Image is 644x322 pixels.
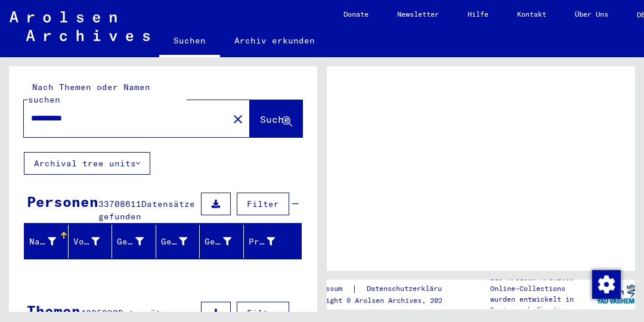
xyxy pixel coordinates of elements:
mat-header-cell: Vorname [69,225,113,258]
img: Zustimmung ändern [592,270,621,299]
button: Filter [237,193,289,215]
div: Geburtsdatum [205,236,231,248]
span: 33708611 [98,199,141,209]
span: Filter [247,199,279,209]
div: Geburtsname [117,232,159,251]
div: Geburtsdatum [205,232,246,251]
div: Geburt‏ [161,236,188,248]
button: Suche [250,100,302,137]
a: Archiv erkunden [220,26,329,55]
div: Geburtsname [117,236,144,248]
img: Arolsen_neg.svg [10,11,150,41]
p: Die Arolsen Archives Online-Collections [490,273,596,294]
mat-header-cell: Nachname [24,225,69,258]
span: Suche [260,113,290,125]
mat-icon: close [231,112,245,126]
div: Vorname [73,232,115,251]
div: Geburt‏ [161,232,203,251]
div: | [305,283,465,295]
p: Copyright © Arolsen Archives, 2021 [305,295,465,306]
div: Themen [27,300,80,321]
span: 4285890 [80,308,118,318]
mat-header-cell: Prisoner # [244,225,302,258]
mat-label: Nach Themen oder Namen suchen [28,82,150,105]
button: Clear [226,107,250,131]
div: Nachname [29,236,56,248]
mat-header-cell: Geburtsname [112,225,156,258]
div: Prisoner # [249,232,290,251]
div: Vorname [73,236,100,248]
span: Filter [247,308,279,318]
mat-header-cell: Geburtsdatum [200,225,244,258]
div: Nachname [29,232,71,251]
mat-header-cell: Geburt‏ [156,225,200,258]
a: Suchen [159,26,220,57]
a: Datenschutzerklärung [357,283,465,295]
div: Personen [27,191,98,212]
p: wurden entwickelt in Partnerschaft mit [490,294,596,315]
div: Prisoner # [249,236,275,248]
button: Archival tree units [24,152,150,175]
span: Datensätze gefunden [98,199,195,222]
a: Impressum [305,283,352,295]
